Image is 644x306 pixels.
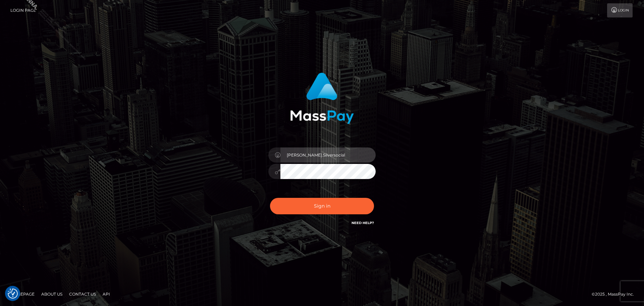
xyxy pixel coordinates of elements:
[290,73,354,124] img: MassPay Login
[607,3,633,17] a: Login
[8,289,18,299] button: Consent Preferences
[10,3,36,17] a: Login Page
[270,198,374,214] button: Sign in
[66,289,99,299] a: Contact Us
[280,147,376,163] input: Username...
[8,289,18,299] img: Revisit consent button
[100,289,113,299] a: API
[592,291,639,298] div: © 2025 , MassPay Inc.
[39,289,65,299] a: About Us
[352,221,374,225] a: Need Help?
[7,289,37,299] a: Homepage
